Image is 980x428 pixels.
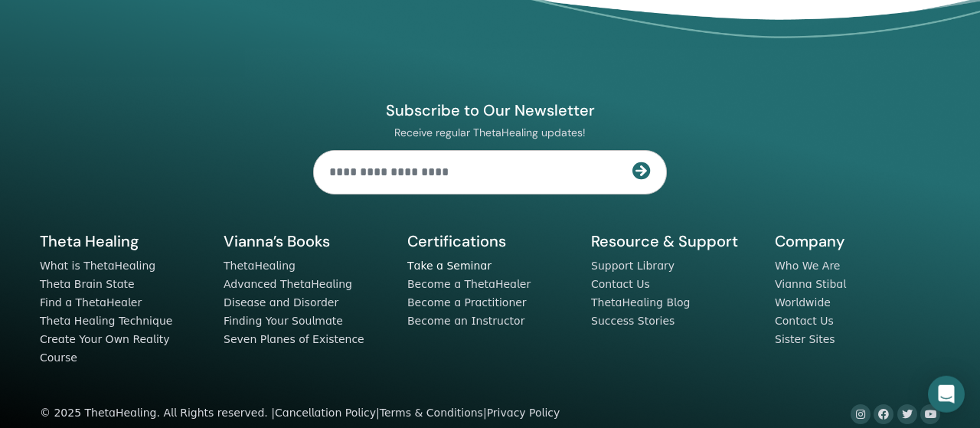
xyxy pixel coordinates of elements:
[928,376,965,413] div: Open Intercom Messenger
[40,278,135,290] a: Theta Brain State
[407,231,573,251] h5: Certifications
[224,278,352,290] a: Advanced ThetaHealing
[40,231,205,251] h5: Theta Healing
[224,260,296,272] a: ThetaHealing
[313,100,667,120] h4: Subscribe to Our Newsletter
[487,407,560,419] a: Privacy Policy
[775,260,840,272] a: Who We Are
[775,278,846,290] a: Vianna Stibal
[591,278,650,290] a: Contact Us
[224,315,343,327] a: Finding Your Soulmate
[591,260,675,272] a: Support Library
[224,333,364,345] a: Seven Planes of Existence
[40,315,172,327] a: Theta Healing Technique
[591,296,690,309] a: ThetaHealing Blog
[775,333,835,345] a: Sister Sites
[224,231,389,251] h5: Vianna’s Books
[224,296,338,309] a: Disease and Disorder
[775,231,940,251] h5: Company
[407,260,492,272] a: Take a Seminar
[275,407,376,419] a: Cancellation Policy
[591,315,675,327] a: Success Stories
[40,404,560,423] div: © 2025 ThetaHealing. All Rights reserved. | | |
[407,296,527,309] a: Become a Practitioner
[40,296,142,309] a: Find a ThetaHealer
[591,231,756,251] h5: Resource & Support
[40,333,170,364] a: Create Your Own Reality Course
[380,407,483,419] a: Terms & Conditions
[40,260,155,272] a: What is ThetaHealing
[313,126,667,139] p: Receive regular ThetaHealing updates!
[407,315,524,327] a: Become an Instructor
[775,315,834,327] a: Contact Us
[407,278,531,290] a: Become a ThetaHealer
[775,296,831,309] a: Worldwide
